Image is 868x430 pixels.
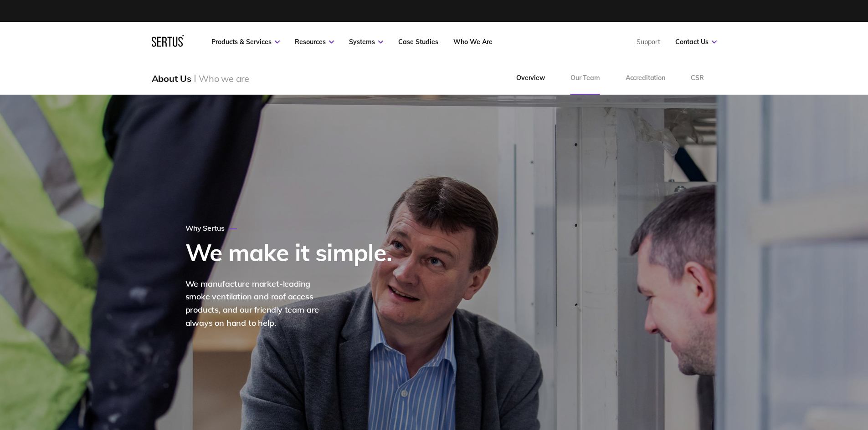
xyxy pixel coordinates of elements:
a: Resources [295,38,334,46]
a: CSR [678,62,717,95]
a: Systems [349,38,383,46]
a: Products & Services [211,38,280,46]
a: Our Team [558,62,613,95]
iframe: Chat Widget [704,324,868,430]
a: Support [637,38,660,46]
a: Case Studies [398,38,438,46]
a: Contact Us [675,38,717,46]
div: We manufacture market-leading smoke ventilation and roof access products, and our friendly team a... [185,278,336,330]
a: Accreditation [613,62,678,95]
a: Who We Are [453,38,493,46]
div: Who we are [199,73,249,84]
div: About Us [152,73,191,84]
h1: We make it simple. [185,239,392,265]
div: Why Sertus [185,223,237,233]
